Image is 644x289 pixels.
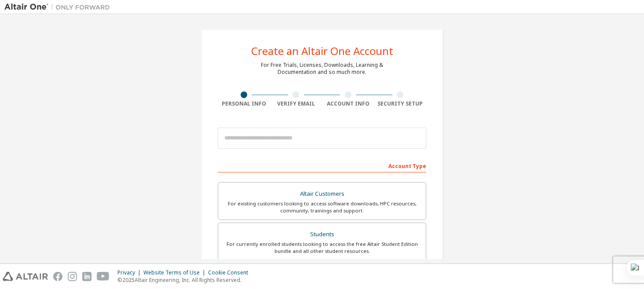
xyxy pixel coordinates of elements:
div: Verify Email [270,100,322,107]
div: Privacy [117,269,143,276]
img: facebook.svg [53,272,62,281]
div: Account Type [218,158,426,172]
div: Students [223,228,421,241]
img: linkedin.svg [82,272,91,281]
div: Website Terms of Use [143,269,208,276]
img: youtube.svg [97,272,110,281]
img: Altair One [4,3,114,11]
div: Create an Altair One Account [251,46,393,56]
div: Security Setup [374,100,427,107]
img: instagram.svg [68,272,77,281]
div: For Free Trials, Licenses, Downloads, Learning & Documentation and so much more. [261,62,383,76]
div: For currently enrolled students looking to access the free Altair Student Edition bundle and all ... [223,241,421,255]
p: © 2025 Altair Engineering, Inc. All Rights Reserved. [117,276,253,284]
img: altair_logo.svg [3,272,48,281]
div: Cookie Consent [208,269,253,276]
div: Account Info [322,100,374,107]
div: For existing customers looking to access software downloads, HPC resources, community, trainings ... [223,200,421,214]
div: Altair Customers [223,188,421,200]
div: Personal Info [218,100,270,107]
